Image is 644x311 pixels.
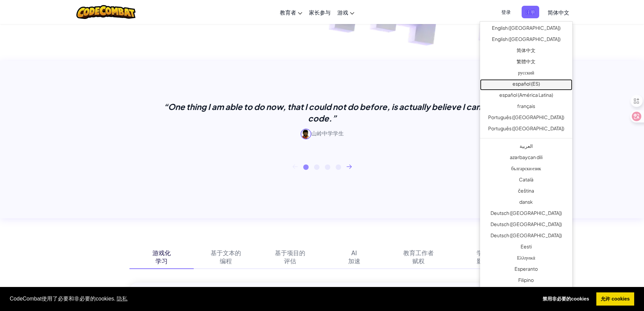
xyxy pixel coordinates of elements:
button: 游戏化学习 [129,245,194,269]
a: español (América Latina) [480,90,572,102]
div: AI [351,249,357,257]
a: Ελληνικά [480,253,572,264]
a: العربية [480,141,572,153]
a: français [480,102,572,113]
a: azərbaycan dili [480,153,572,164]
div: 基于项目的 [275,249,305,257]
a: 游戏 [334,3,358,21]
button: 基于文本的编程 [194,245,258,269]
button: AI加速 [322,245,386,269]
div: 赋权 [412,257,425,265]
a: allow cookies [596,292,635,306]
a: 家长参与 [306,3,334,21]
div: 编程 [220,257,232,265]
a: Português ([GEOGRAPHIC_DATA]) [480,113,572,124]
a: čeština [480,186,572,197]
button: 4 [336,164,341,170]
a: Português ([GEOGRAPHIC_DATA]) [480,124,572,135]
a: български език [480,164,572,175]
div: 影响 [477,257,489,265]
a: deny cookies [538,292,594,306]
img: CodeCombat logo [76,5,136,19]
a: 简体中文 [480,46,572,57]
button: 学生影响 [451,245,515,269]
div: 基于文本的 [211,249,241,257]
a: 繁體中文 [480,57,572,68]
span: 教育者 [280,9,296,16]
button: 注册 [522,6,539,18]
a: Esperanto [480,264,572,275]
button: 登录 [497,6,515,18]
a: learn more about cookies [116,294,128,304]
a: 教育者 [277,3,306,21]
span: CodeCombat使用了必要和非必要的cookies. [10,294,533,304]
a: Deutsch ([GEOGRAPHIC_DATA]) [480,208,572,220]
a: 简体中文 [544,3,573,21]
button: 2 [314,164,319,170]
div: 评估 [284,257,296,265]
button: 基于项目的评估 [258,245,322,269]
button: 3 [325,164,330,170]
a: فارسی [480,287,572,298]
a: Filipino [480,275,572,287]
a: dansk [480,197,572,208]
a: Deutsch ([GEOGRAPHIC_DATA]) [480,220,572,231]
div: 学生 [477,249,489,257]
p: 山岭中学学生 [153,129,491,139]
p: “One thing I am able to do now, that I could not do before, is actually believe I can code.” [153,101,491,124]
span: 简体中文 [548,9,569,16]
button: 1 [303,164,309,170]
img: avatar [301,129,311,139]
div: 游戏化 [152,249,171,257]
a: Eesti [480,242,572,253]
span: 游戏 [337,9,348,16]
div: 教育工作者 [403,249,434,257]
a: English ([GEOGRAPHIC_DATA]) [480,23,572,35]
div: 加速 [348,257,360,265]
a: Deutsch ([GEOGRAPHIC_DATA]) [480,231,572,242]
a: русский [480,68,572,79]
button: 教育工作者赋权 [386,245,451,269]
a: English ([GEOGRAPHIC_DATA]) [480,35,572,46]
a: español (ES) [480,79,572,90]
a: Català [480,175,572,186]
div: 学习 [156,257,168,265]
